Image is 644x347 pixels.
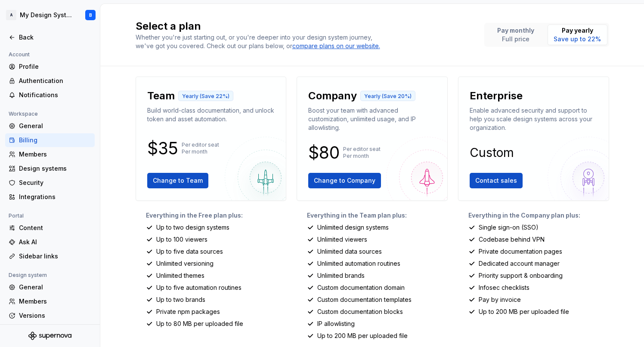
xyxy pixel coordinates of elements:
p: Per editor seat Per month [182,141,219,155]
a: compare plans on our website. [292,42,380,50]
a: Billing [5,133,95,147]
a: Authentication [5,74,95,88]
p: Everything in the Free plan plus: [146,211,287,220]
div: Integrations [19,193,91,201]
div: Whether you're just starting out, or you're deeper into your design system journey, we've got you... [136,33,385,50]
p: Pay monthly [497,26,534,35]
p: Private npm packages [156,307,220,316]
h2: Select a plan [136,19,474,33]
p: Custom documentation templates [317,295,412,304]
div: Sidebar links [19,252,91,261]
p: Unlimited brands [317,271,365,280]
p: Unlimited automation routines [317,259,400,268]
p: Unlimited data sources [317,247,382,256]
p: Custom documentation domain [317,283,405,292]
a: Integrations [5,190,95,204]
p: Unlimited viewers [317,235,367,244]
div: Ask AI [19,238,91,246]
p: Team [147,89,175,103]
a: Back [5,31,95,44]
div: General [19,283,91,292]
div: Security [19,178,91,187]
a: Ask AI [5,235,95,249]
a: Sidebar links [5,249,95,263]
svg: Supernova Logo [28,332,71,340]
button: Change to Company [308,173,381,188]
div: Back [19,33,91,42]
div: Billing [19,136,91,144]
p: Up to 80 MB per uploaded file [156,319,243,328]
p: Save up to 22% [554,35,601,43]
button: Contact sales [470,173,523,188]
p: Up to five data sources [156,247,223,256]
div: A [6,10,16,20]
p: Up to 200 MB per uploaded file [479,307,569,316]
p: Up to 100 viewers [156,235,207,244]
a: Members [5,147,95,161]
span: Change to Company [314,176,375,185]
div: Design systems [19,164,91,173]
a: General [5,119,95,133]
a: Profile [5,60,95,74]
p: Priority support & onboarding [479,271,563,280]
button: Pay yearlySave up to 22% [548,25,607,45]
div: Versions [19,311,91,320]
a: Versions [5,309,95,322]
p: Unlimited versioning [156,259,214,268]
div: Authentication [19,77,91,85]
div: Account [5,49,33,60]
p: Build world-class documentation, and unlock token and asset automation. [147,106,275,123]
p: Up to five automation routines [156,283,241,292]
p: Company [308,89,357,103]
p: Private documentation pages [479,247,562,256]
a: Datasets [5,323,95,337]
button: AMy Design SystemB [2,6,98,25]
a: Members [5,295,95,308]
span: Change to Team [153,176,203,185]
p: Enable advanced security and support to help you scale design systems across your organization. [470,106,598,132]
p: Custom [470,147,514,158]
p: Up to two design systems [156,223,229,232]
div: Notifications [19,91,91,99]
div: Portal [5,211,27,221]
a: Notifications [5,88,95,102]
p: Custom documentation blocks [317,307,403,316]
p: Yearly (Save 22%) [182,93,229,100]
p: Codebase behind VPN [479,235,545,244]
div: Profile [19,62,91,71]
a: Design systems [5,162,95,175]
div: Design system [5,270,50,280]
p: Unlimited design systems [317,223,389,232]
p: Single sign-on (SSO) [479,223,539,232]
p: Boost your team with advanced customization, unlimited usage, and IP allowlisting. [308,106,436,132]
p: Dedicated account manager [479,259,560,268]
a: Content [5,221,95,235]
div: Workspace [5,109,41,119]
p: Pay by invoice [479,295,521,304]
div: B [89,12,92,18]
p: Everything in the Team plan plus: [307,211,448,220]
p: Infosec checklists [479,283,529,292]
button: Change to Team [147,173,208,188]
div: Members [19,150,91,159]
div: Content [19,224,91,232]
p: $80 [308,147,340,158]
p: Up to 200 MB per uploaded file [317,332,408,340]
div: General [19,122,91,130]
div: Members [19,297,91,306]
p: Unlimited themes [156,271,204,280]
p: Up to two brands [156,295,205,304]
a: General [5,280,95,294]
p: Full price [497,35,534,43]
p: Pay yearly [554,26,601,35]
p: Everything in the Company plan plus: [468,211,609,220]
p: Yearly (Save 20%) [364,93,412,100]
div: My Design System [20,11,75,19]
p: $35 [147,143,178,154]
span: Contact sales [475,176,517,185]
p: Per editor seat Per month [343,146,381,160]
a: Security [5,176,95,190]
p: Enterprise [470,89,523,103]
